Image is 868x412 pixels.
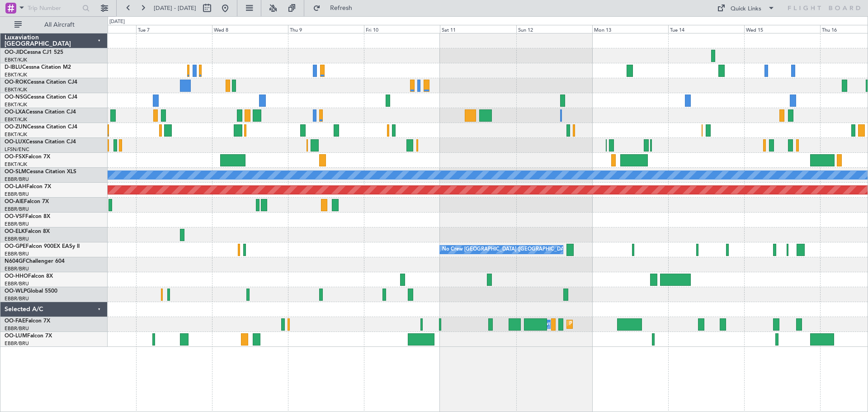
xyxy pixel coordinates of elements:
div: Fri 10 [364,25,440,33]
a: OO-ROKCessna Citation CJ4 [5,80,77,85]
span: OO-HHO [5,274,28,279]
div: No Crew [GEOGRAPHIC_DATA] ([GEOGRAPHIC_DATA] National) [442,243,594,256]
div: Tue 14 [668,25,744,33]
a: EBBR/BRU [5,251,29,257]
span: [DATE] - [DATE] [154,4,196,12]
div: Mon 13 [592,25,668,33]
div: Wed 8 [212,25,288,33]
span: OO-FAE [5,318,25,324]
span: OO-LXA [5,109,26,115]
a: OO-ELKFalcon 8X [5,229,50,234]
a: OO-GPEFalcon 900EX EASy II [5,244,80,249]
a: EBKT/KJK [5,57,27,63]
span: OO-AIE [5,199,24,204]
a: OO-VSFFalcon 8X [5,214,50,219]
a: N604GFChallenger 604 [5,259,65,264]
span: OO-ROK [5,80,27,85]
a: EBBR/BRU [5,206,29,213]
div: Thu 9 [288,25,364,33]
input: Trip Number [28,1,80,15]
a: EBBR/BRU [5,295,29,302]
a: OO-WLPGlobal 5500 [5,289,57,294]
a: OO-AIEFalcon 7X [5,199,49,204]
a: OO-NSGCessna Citation CJ4 [5,95,77,100]
div: Planned Maint Melsbroek Air Base [569,317,648,331]
a: OO-FAEFalcon 7X [5,318,50,324]
a: OO-LXACessna Citation CJ4 [5,109,76,115]
a: EBKT/KJK [5,116,27,123]
a: EBKT/KJK [5,71,27,78]
div: Quick Links [731,5,761,14]
a: EBKT/KJK [5,86,27,93]
span: OO-LUM [5,333,27,339]
a: EBBR/BRU [5,280,29,287]
span: OO-SLM [5,169,26,175]
span: OO-JID [5,50,24,55]
span: OO-ZUN [5,124,27,130]
span: Refresh [322,5,360,11]
span: OO-FSX [5,154,25,160]
span: OO-LAH [5,184,26,189]
span: OO-NSG [5,95,27,100]
a: OO-HHOFalcon 8X [5,274,53,279]
a: EBBR/BRU [5,265,29,272]
a: OO-LUXCessna Citation CJ4 [5,139,76,145]
a: EBKT/KJK [5,101,27,108]
a: OO-SLMCessna Citation XLS [5,169,76,175]
div: [DATE] [109,18,125,26]
span: OO-GPE [5,244,26,249]
a: D-IBLUCessna Citation M2 [5,65,71,70]
a: EBBR/BRU [5,340,29,347]
div: Wed 15 [744,25,820,33]
span: OO-VSF [5,214,25,219]
div: Tue 7 [136,25,212,33]
a: EBBR/BRU [5,325,29,332]
a: EBKT/KJK [5,161,27,168]
a: OO-ZUNCessna Citation CJ4 [5,124,77,130]
span: OO-ELK [5,229,25,234]
button: Refresh [309,1,363,15]
span: N604GF [5,259,26,264]
div: Sun 12 [516,25,592,33]
a: OO-LAHFalcon 7X [5,184,51,189]
a: LFSN/ENC [5,146,29,153]
a: EBBR/BRU [5,176,29,183]
a: EBBR/BRU [5,191,29,198]
div: Sat 11 [440,25,516,33]
a: OO-FSXFalcon 7X [5,154,50,160]
span: OO-LUX [5,139,26,145]
span: All Aircraft [24,22,95,28]
a: EBBR/BRU [5,236,29,242]
button: Quick Links [712,1,779,15]
a: OO-LUMFalcon 7X [5,333,52,339]
button: All Aircraft [10,18,98,32]
a: EBBR/BRU [5,221,29,227]
a: OO-JIDCessna CJ1 525 [5,50,63,55]
span: D-IBLU [5,65,22,70]
a: EBKT/KJK [5,131,27,138]
span: OO-WLP [5,289,27,294]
